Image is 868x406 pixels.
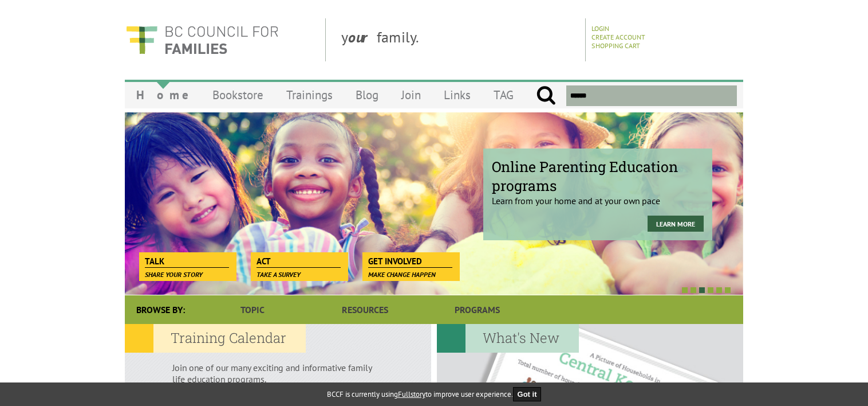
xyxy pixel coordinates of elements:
button: Got it [513,387,542,401]
a: Resources [309,295,421,324]
span: Take a survey [257,270,301,279]
strong: our [348,28,377,46]
a: Topic [196,295,309,324]
h2: Training Calendar [125,324,306,353]
span: Get Involved [368,255,452,268]
a: Login [591,24,609,33]
span: Share your story [145,270,203,279]
a: Programs [421,295,534,324]
a: Create Account [591,33,645,41]
a: Blog [344,81,390,108]
img: BC Council for FAMILIES [125,18,279,61]
span: Make change happen [368,270,436,279]
span: Talk [145,255,229,268]
div: y family. [332,18,586,61]
a: Trainings [275,81,344,108]
p: Join one of our many exciting and informative family life education programs. [172,362,384,385]
a: Get Involved Make change happen [362,252,458,268]
a: Bookstore [201,81,275,108]
span: Act [257,255,341,268]
a: Home [125,81,201,108]
a: Join [390,81,432,108]
a: Fullstory [398,389,425,399]
h2: What's New [437,324,579,353]
a: Shopping Cart [591,41,640,50]
a: Talk Share your story [139,252,235,268]
a: Act Take a survey [251,252,346,268]
a: Learn more [648,216,704,232]
input: Submit [536,85,556,106]
div: Browse By: [125,295,196,324]
span: Online Parenting Education programs [492,157,704,195]
a: Links [432,81,482,108]
a: TAG [482,81,525,108]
